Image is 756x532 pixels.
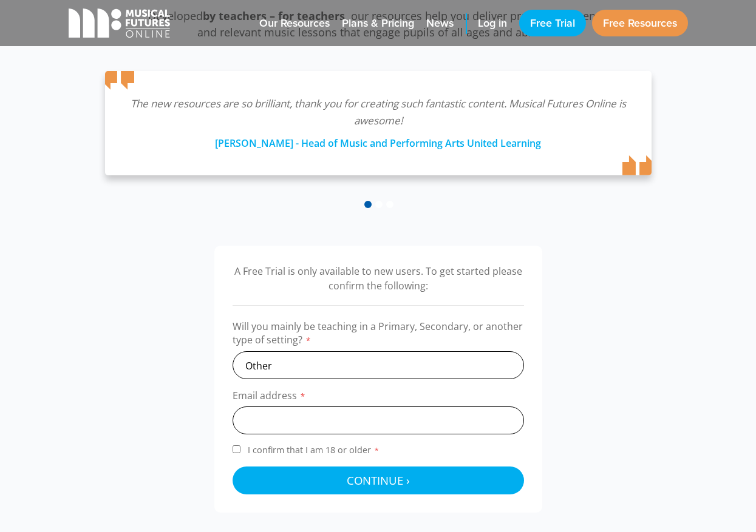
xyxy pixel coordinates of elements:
span: Plans & Pricing [342,15,414,32]
label: Email address [233,389,524,406]
button: Continue › [233,466,524,494]
span: Log in [478,15,507,32]
input: I confirm that I am 18 or older* [233,445,240,453]
a: Free Resources [592,10,688,36]
p: A Free Trial is only available to new users. To get started please confirm the following: [233,264,524,293]
a: Free Trial [519,10,586,36]
span: Continue › [347,473,410,488]
span: Our Resources [259,15,330,32]
span: News [426,15,454,32]
div: [PERSON_NAME] - Head of Music and Performing Arts United Learning [129,129,627,151]
span: I confirm that I am 18 or older [245,444,382,456]
label: Will you mainly be teaching in a Primary, Secondary, or another type of setting? [233,320,524,351]
p: The new resources are so brilliant, thank you for creating such fantastic content. Musical Future... [129,95,627,129]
